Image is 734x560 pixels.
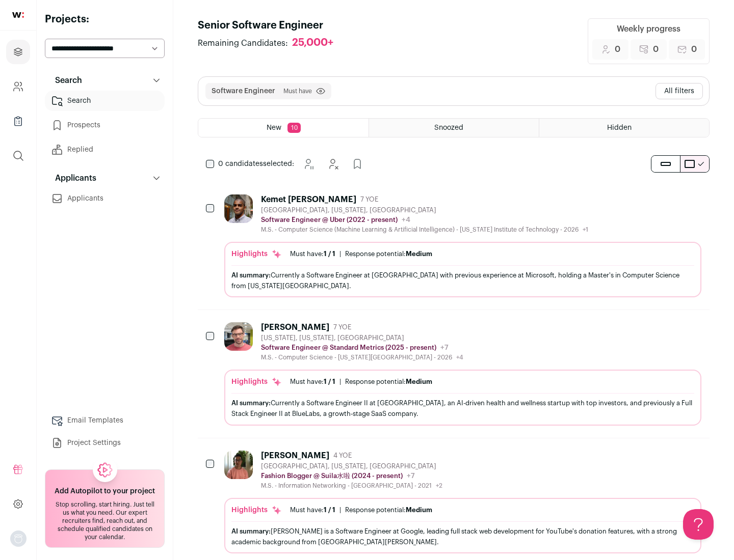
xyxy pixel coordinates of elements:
span: Snoozed [434,124,463,131]
a: Email Templates [45,410,165,431]
div: Stop scrolling, start hiring. Just tell us what you need. Our expert recruiters find, reach out, ... [51,500,158,541]
button: Open dropdown [10,530,27,547]
div: Response potential: [345,250,432,258]
img: 1d26598260d5d9f7a69202d59cf331847448e6cffe37083edaed4f8fc8795bfe [224,194,253,223]
div: Weekly progress [617,23,680,35]
a: Snoozed [369,119,539,137]
span: Must have [283,87,312,95]
div: Must have: [290,378,335,386]
p: Software Engineer @ Uber (2022 - present) [261,216,398,224]
p: Fashion Blogger @ Suila水啦 (2024 - present) [261,472,403,480]
span: 1 / 1 [324,250,335,257]
div: Highlights [231,249,282,259]
a: Company and ATS Settings [6,74,30,99]
div: Highlights [231,505,282,515]
button: Search [45,70,165,91]
span: 10 [287,123,301,133]
div: Currently a Software Engineer II at [GEOGRAPHIC_DATA], an AI-driven health and wellness startup w... [231,398,694,419]
a: Applicants [45,188,165,209]
span: 4 YOE [333,452,352,460]
div: Kemet [PERSON_NAME] [261,194,356,205]
div: [PERSON_NAME] is a Software Engineer at Google, leading full stack web development for YouTube's ... [231,526,694,547]
ul: | [290,250,432,258]
div: Must have: [290,506,335,514]
a: Project Settings [45,433,165,453]
a: Hidden [539,119,709,137]
span: AI summary: [231,272,271,278]
span: +7 [407,472,415,480]
div: [GEOGRAPHIC_DATA], [US_STATE], [GEOGRAPHIC_DATA] [261,462,442,470]
span: AI summary: [231,528,271,535]
div: M.S. - Computer Science (Machine Learning & Artificial Intelligence) - [US_STATE] Institute of Te... [261,226,588,234]
div: Highlights [231,377,282,387]
span: Hidden [607,124,632,131]
img: nopic.png [10,530,27,547]
div: Response potential: [345,506,432,514]
button: Snooze [298,154,319,174]
p: Search [49,74,82,87]
a: Replied [45,139,165,160]
div: [US_STATE], [US_STATE], [GEOGRAPHIC_DATA] [261,334,463,342]
a: Projects [6,40,30,64]
p: Software Engineer @ Standard Metrics (2025 - present) [261,344,436,352]
iframe: Help Scout Beacon - Open [683,509,714,540]
div: Response potential: [345,378,432,386]
span: Medium [406,378,432,385]
span: Remaining Candidates: [198,37,288,49]
button: Add to Prospects [347,154,368,174]
div: [PERSON_NAME] [261,451,329,461]
button: Applicants [45,168,165,188]
span: 1 / 1 [324,378,335,385]
a: Kemet [PERSON_NAME] 7 YOE [GEOGRAPHIC_DATA], [US_STATE], [GEOGRAPHIC_DATA] Software Engineer @ Ub... [224,194,701,297]
span: +7 [440,344,449,351]
h2: Add Autopilot to your project [55,486,155,496]
button: All filters [656,83,703,99]
h2: Projects: [45,12,165,26]
span: +4 [456,354,463,360]
span: 1 / 1 [324,507,335,513]
a: [PERSON_NAME] 7 YOE [US_STATE], [US_STATE], [GEOGRAPHIC_DATA] Software Engineer @ Standard Metric... [224,322,701,425]
span: +2 [436,483,442,489]
div: M.S. - Computer Science - [US_STATE][GEOGRAPHIC_DATA] - 2026 [261,353,463,361]
span: New [267,124,281,131]
div: M.S. - Information Networking - [GEOGRAPHIC_DATA] - 2021 [261,482,442,490]
span: 7 YOE [360,195,378,204]
a: Add Autopilot to your project Stop scrolling, start hiring. Just tell us what you need. Our exper... [45,469,165,548]
span: 0 [691,43,697,55]
a: Company Lists [6,109,30,133]
div: 25,000+ [292,37,333,49]
div: Must have: [290,250,335,258]
ul: | [290,378,432,386]
img: ebffc8b94a612106133ad1a79c5dcc917f1f343d62299c503ebb759c428adb03.jpg [224,451,253,479]
span: Medium [406,507,432,513]
div: [GEOGRAPHIC_DATA], [US_STATE], [GEOGRAPHIC_DATA] [261,206,588,214]
h1: Senior Software Engineer [198,18,344,33]
span: 0 candidates [218,160,263,167]
ul: | [290,506,432,514]
div: Currently a Software Engineer at [GEOGRAPHIC_DATA] with previous experience at Microsoft, holding... [231,270,694,291]
span: +4 [402,216,410,223]
span: AI summary: [231,400,271,406]
span: +1 [583,227,588,233]
span: Medium [406,250,432,257]
div: [PERSON_NAME] [261,322,329,332]
img: wellfound-shorthand-0d5821cbd27db2630d0214b213865d53afaa358527fdda9d0ea32b1df1b89c2c.svg [12,12,24,18]
button: Software Engineer [212,86,275,96]
span: selected: [218,159,294,169]
button: Hide [323,154,343,174]
span: 0 [615,43,620,55]
a: [PERSON_NAME] 4 YOE [GEOGRAPHIC_DATA], [US_STATE], [GEOGRAPHIC_DATA] Fashion Blogger @ Suila水啦 (2... [224,451,701,553]
span: 7 YOE [333,323,351,331]
span: 0 [653,43,659,55]
img: 92c6d1596c26b24a11d48d3f64f639effaf6bd365bf059bea4cfc008ddd4fb99.jpg [224,322,253,351]
a: Prospects [45,115,165,135]
a: Search [45,91,165,111]
p: Applicants [49,172,96,184]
